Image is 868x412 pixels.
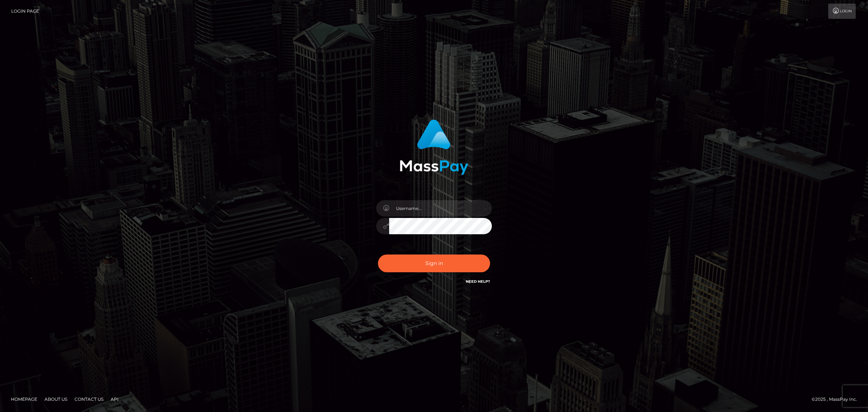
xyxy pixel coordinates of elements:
a: Login [828,4,856,19]
input: Username... [389,200,492,216]
div: © 2025 , MassPay Inc. [812,395,863,403]
a: Login Page [11,4,39,19]
a: API [108,394,122,405]
img: MassPay Login [400,119,468,175]
a: About Us [42,394,70,405]
a: Need Help? [466,279,490,284]
a: Contact Us [72,394,106,405]
button: Sign in [378,255,490,272]
a: Homepage [8,394,40,405]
